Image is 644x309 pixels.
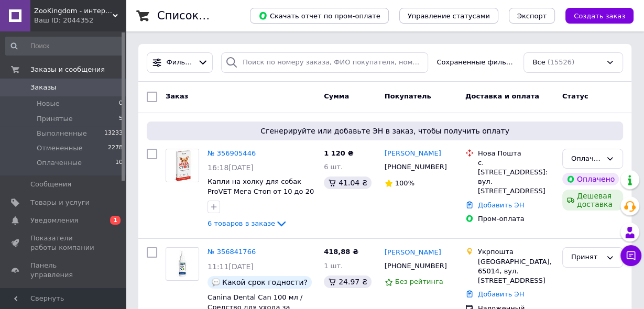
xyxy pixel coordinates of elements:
[119,99,123,108] span: 0
[119,114,123,124] span: 5
[258,11,380,20] span: Скачать отчет по пром-оплате
[5,37,124,56] input: Поиск
[478,158,554,196] div: с. [STREET_ADDRESS]: вул. [STREET_ADDRESS]
[555,12,634,19] a: Создать заказ
[395,179,414,187] span: 100%
[30,234,97,252] span: Показатели работы компании
[151,126,619,136] span: Сгенерируйте или добавьте ЭН в заказ, чтобы получить оплату
[324,176,372,189] div: 41.04 ₴
[222,278,308,286] span: Какой срок годности?
[167,58,193,68] span: Фильтры
[324,92,349,100] span: Сумма
[30,261,97,280] span: Панель управления
[571,252,602,263] div: Принят
[221,52,428,73] input: Поиск по номеру заказа, ФИО покупателя, номеру телефона, Email, номеру накладной
[208,248,256,256] a: № 356841766
[208,149,256,157] a: № 356905446
[324,275,372,288] div: 24.97 ₴
[30,65,105,74] span: Заказы и сообщения
[37,114,73,124] span: Принятые
[166,149,199,182] img: Фото товару
[166,149,199,182] a: Фото товару
[37,144,82,153] span: Отмененные
[478,214,554,224] div: Пром-оплата
[324,163,343,171] span: 6 шт.
[30,83,56,92] span: Заказы
[208,163,254,172] span: 16:18[DATE]
[385,92,431,100] span: Покупатель
[478,257,554,286] div: [GEOGRAPHIC_DATA], 65014, вул. [STREET_ADDRESS]
[574,12,625,20] span: Создать заказ
[250,8,389,24] button: Скачать отчет по пром-оплате
[37,129,87,138] span: Выполненные
[110,216,121,225] span: 1
[478,247,554,257] div: Укрпошта
[104,129,123,138] span: 13233
[478,149,554,158] div: Нова Пошта
[532,58,545,68] span: Все
[562,92,588,100] span: Статус
[324,262,343,270] span: 1 шт.
[208,219,288,227] a: 6 товаров в заказе
[385,149,441,159] a: [PERSON_NAME]
[408,12,490,20] span: Управление статусами
[478,290,524,298] a: Добавить ЭН
[157,9,247,22] h1: Список заказов
[166,247,199,281] a: Фото товару
[115,158,123,168] span: 10
[383,160,449,174] div: [PHONE_NUMBER]
[37,158,82,168] span: Оплаченные
[37,99,60,108] span: Новые
[212,278,220,286] img: :speech_balloon:
[517,12,547,20] span: Экспорт
[208,178,314,215] a: Капли на холку для собак ProVET Мега Стоп от 10 до 20 кг, 4 пипетки (от внешних и внутренних пара...
[385,248,441,258] a: [PERSON_NAME]
[620,245,641,266] button: Чат с покупателем
[208,219,275,227] span: 6 товаров в заказе
[30,180,71,189] span: Сообщения
[399,8,498,24] button: Управление статусами
[171,248,193,280] img: Фото товару
[395,278,443,285] span: Без рейтинга
[108,144,123,153] span: 2278
[478,201,524,209] a: Добавить ЭН
[509,8,555,24] button: Экспорт
[324,248,358,256] span: 418,88 ₴
[571,153,602,164] div: Оплаченный
[548,58,575,66] span: (15526)
[465,92,539,100] span: Доставка и оплата
[166,92,188,100] span: Заказ
[562,190,623,211] div: Дешевая доставка
[565,8,634,24] button: Создать заказ
[208,262,254,271] span: 11:11[DATE]
[383,259,449,273] div: [PHONE_NUMBER]
[30,216,78,225] span: Уведомления
[30,198,90,207] span: Товары и услуги
[562,173,619,185] div: Оплачено
[34,6,113,16] span: ZooKingdom - интернет-магазин зоотоваров с заботой о Вас
[324,149,353,157] span: 1 120 ₴
[436,58,515,68] span: Сохраненные фильтры:
[34,16,126,25] div: Ваш ID: 2044352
